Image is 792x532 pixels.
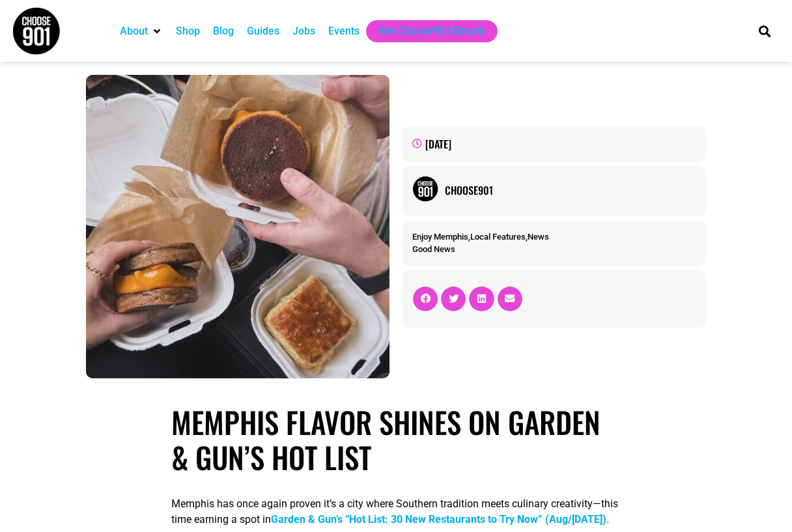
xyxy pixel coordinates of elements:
div: Share on email [498,287,522,311]
img: Two people hold breakfast sandwiches with melted cheese in takeout containers from Kinfolk Memphi... [86,75,389,378]
a: Local Features [470,232,526,242]
span: , , [412,232,549,242]
a: Choose901 [445,182,696,198]
p: Memphis has once again proven it’s a city where Southern tradition meets culinary creativity—this... [171,496,621,527]
strong: Garden & Gun’s “Hot List: 30 New Restaurants to Try Now” (Aug/[DATE]) [271,513,606,525]
div: Share on facebook [413,287,438,311]
time: [DATE] [425,136,451,152]
div: Share on twitter [441,287,466,311]
div: Search [754,20,775,42]
a: Enjoy Memphis [412,232,468,242]
a: Garden & Gun’s “Hot List: 30 New Restaurants to Try Now” (Aug/[DATE]). [271,513,609,525]
a: Events [328,23,360,39]
a: Get Choose901 Emails [379,23,485,39]
a: About [120,23,148,39]
a: Guides [247,23,279,39]
h1: Memphis Flavor Shines on Garden & Gun’s Hot List [171,404,621,475]
a: Good News [412,244,455,254]
div: Share on linkedin [469,287,494,311]
a: Jobs [292,23,315,39]
nav: Main nav [113,20,736,42]
div: About [113,20,169,42]
img: Picture of Choose901 [412,176,438,202]
a: Shop [176,23,200,39]
a: News [528,232,549,242]
a: Blog [213,23,234,39]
